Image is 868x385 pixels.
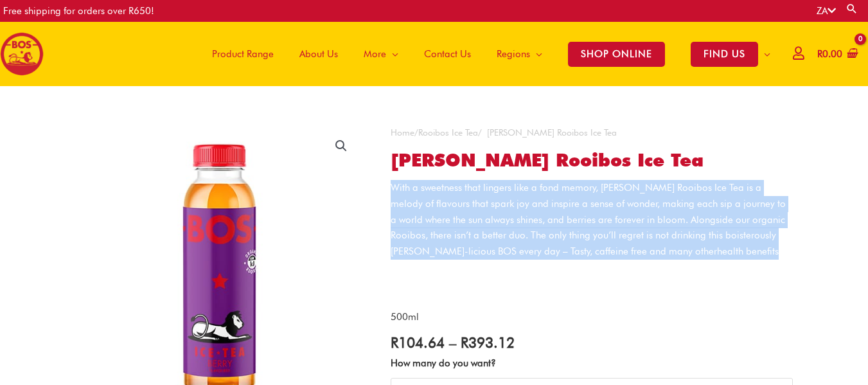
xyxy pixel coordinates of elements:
h1: [PERSON_NAME] Rooibos Ice Tea [391,150,793,172]
bdi: 0.00 [817,48,842,60]
a: View full-screen image gallery [330,134,353,157]
span: R [817,48,822,60]
span: More [364,35,386,73]
a: Contact Us [411,22,484,86]
span: – [449,334,456,351]
span: Contact Us [424,35,471,73]
p: 500ml [391,309,793,325]
a: health benefits [717,246,779,257]
span: Regions [497,35,530,73]
span: R [391,334,398,351]
a: Rooibos Ice Tea [418,127,478,138]
a: Regions [484,22,555,86]
span: FIND US [691,42,758,67]
span: Product Range [212,35,274,73]
label: How many do you want? [391,357,496,369]
span: R [461,334,468,351]
a: More [351,22,411,86]
bdi: 393.12 [461,334,515,351]
a: About Us [287,22,351,86]
a: Home [391,127,414,138]
a: Search button [846,3,858,15]
a: SHOP ONLINE [555,22,678,86]
nav: Breadcrumb [391,125,793,141]
nav: Site Navigation [190,22,783,86]
span: About Us [299,35,338,73]
p: With a sweetness that lingers like a fond memory, [PERSON_NAME] Rooibos Ice Tea is a melody of fl... [391,180,793,260]
a: ZA [817,5,836,17]
a: View Shopping Cart, empty [815,40,858,69]
span: SHOP ONLINE [568,42,665,67]
a: Product Range [199,22,287,86]
bdi: 104.64 [391,334,445,351]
